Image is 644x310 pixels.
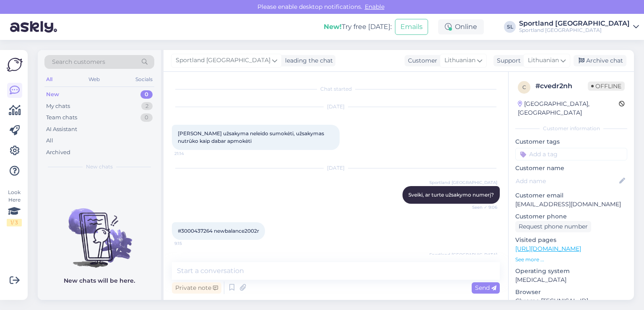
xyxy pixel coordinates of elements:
div: [GEOGRAPHIC_DATA], [GEOGRAPHIC_DATA] [518,100,619,117]
div: Private note [172,282,221,294]
div: Look Here [7,189,22,226]
button: Emails [395,19,428,35]
div: All [44,74,54,85]
div: Customer [405,56,437,65]
span: #3000437264 newbalance2002r [178,228,259,234]
span: Sportland [GEOGRAPHIC_DATA] [429,179,497,186]
span: Search customers [52,58,105,66]
span: Sportland [GEOGRAPHIC_DATA] [176,56,270,65]
div: 2 [141,102,153,110]
p: Browser [515,288,627,297]
div: 0 [140,113,153,122]
div: Web [87,74,101,85]
p: [MEDICAL_DATA] [515,276,627,284]
p: Operating system [515,267,627,276]
p: Customer tags [515,137,627,146]
span: Enable [362,3,387,11]
div: Online [438,19,484,34]
div: Socials [134,74,154,85]
div: All [46,137,53,145]
b: New! [324,23,342,31]
span: Offline [588,81,625,91]
div: [DATE] [172,103,500,110]
div: leading the chat [282,56,333,65]
span: 21:14 [174,150,206,157]
span: Lithuanian [528,56,559,65]
p: [EMAIL_ADDRESS][DOMAIN_NAME] [515,200,627,209]
div: Try free [DATE]: [324,22,392,32]
p: Customer name [515,164,627,173]
div: Request phone number [515,221,591,232]
div: 1 / 3 [7,219,22,226]
input: Add a tag [515,148,627,160]
div: Support [493,56,521,65]
a: Sportland [GEOGRAPHIC_DATA]Sportland [GEOGRAPHIC_DATA] [519,20,639,34]
img: No chats [38,193,161,269]
p: New chats will be here. [64,276,135,285]
div: # cvedr2nh [535,81,588,91]
p: Customer phone [515,212,627,221]
span: [PERSON_NAME] užsakyma neleido sumokėti, užsakymas nutrūko kaip dabar apmokėti [178,130,325,144]
p: See more ... [515,256,627,263]
span: Seen ✓ 9:06 [466,204,497,210]
span: Send [475,284,496,292]
span: New chats [86,163,113,171]
span: c [522,84,526,90]
span: Sportland [GEOGRAPHIC_DATA] [429,252,497,258]
div: 0 [140,90,153,99]
div: Archive chat [574,55,626,66]
div: Sportland [GEOGRAPHIC_DATA] [519,27,630,34]
div: Chat started [172,85,500,93]
div: My chats [46,102,70,110]
a: [URL][DOMAIN_NAME] [515,245,581,252]
input: Add name [516,176,618,186]
div: Team chats [46,113,77,122]
p: Chrome [TECHNICAL_ID] [515,297,627,305]
span: Sveiki, ar turte užsakymo numerį? [408,192,494,198]
span: Lithuanian [444,56,475,65]
p: Customer email [515,191,627,200]
img: Askly Logo [7,57,23,73]
div: New [46,90,59,99]
div: Sportland [GEOGRAPHIC_DATA] [519,20,630,27]
div: AI Assistant [46,125,77,134]
div: Archived [46,148,70,157]
div: [DATE] [172,164,500,172]
div: Customer information [515,125,627,132]
span: 9:15 [174,240,206,247]
div: SL [504,21,516,33]
p: Visited pages [515,236,627,244]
